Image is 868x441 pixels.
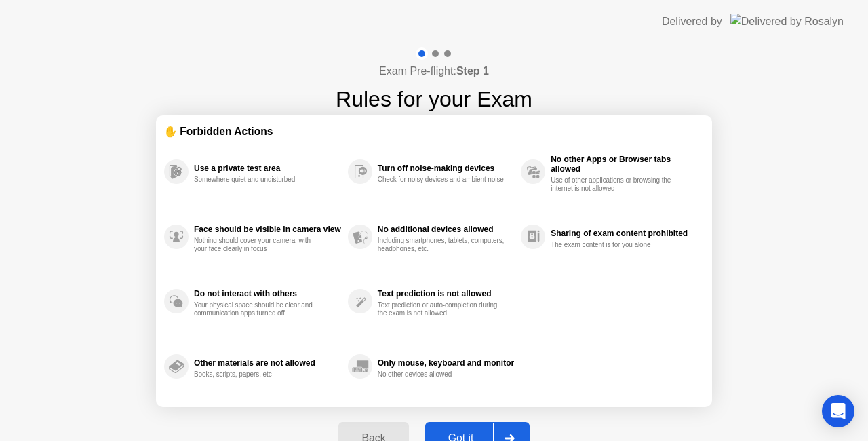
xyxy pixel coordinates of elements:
[194,237,322,253] div: Nothing should cover your camera, with your face clearly in focus
[456,65,489,77] b: Step 1
[194,370,322,379] div: Books, scripts, papers, etc
[378,176,506,184] div: Check for noisy devices and ambient noise
[378,301,506,318] div: Text prediction or auto-completion during the exam is not allowed
[551,229,697,238] div: Sharing of exam content prohibited
[551,155,697,174] div: No other Apps or Browser tabs allowed
[379,63,489,79] h4: Exam Pre-flight:
[194,289,341,299] div: Do not interact with others
[194,225,341,234] div: Face should be visible in camera view
[730,14,844,29] img: Delivered by Rosalyn
[822,395,854,427] div: Open Intercom Messenger
[194,358,341,368] div: Other materials are not allowed
[164,123,704,139] div: ✋ Forbidden Actions
[378,164,514,173] div: Turn off noise-making devices
[378,358,514,368] div: Only mouse, keyboard and monitor
[194,176,322,184] div: Somewhere quiet and undisturbed
[378,225,514,234] div: No additional devices allowed
[662,14,722,30] div: Delivered by
[378,370,506,379] div: No other devices allowed
[194,164,341,173] div: Use a private test area
[194,301,322,318] div: Your physical space should be clear and communication apps turned off
[551,176,679,193] div: Use of other applications or browsing the internet is not allowed
[378,289,514,299] div: Text prediction is not allowed
[551,241,679,249] div: The exam content is for you alone
[336,83,532,115] h1: Rules for your Exam
[378,237,506,253] div: Including smartphones, tablets, computers, headphones, etc.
